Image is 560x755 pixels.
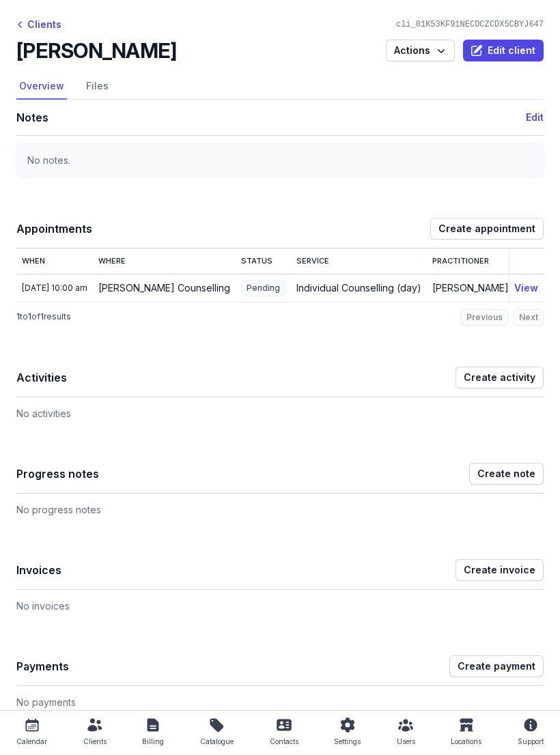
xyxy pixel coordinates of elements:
span: Pending [241,280,285,296]
div: Clients [83,733,107,750]
span: Create invoice [464,562,535,578]
div: Settings [334,733,361,750]
div: Calendar [16,733,47,750]
nav: Tabs [16,74,544,100]
a: Files [83,74,111,100]
button: Next [514,309,544,326]
span: Create activity [464,369,535,386]
span: Edit client [471,42,535,59]
div: No progress notes [16,494,544,518]
a: Overview [16,74,67,100]
span: 1 [40,311,44,322]
div: No invoices [16,590,544,614]
td: Individual Counselling (day) [291,274,427,302]
span: 1 [28,311,31,322]
div: Clients [16,16,61,33]
span: No notes. [27,154,70,166]
div: Billing [142,733,164,750]
td: [PERSON_NAME] [427,274,514,302]
span: 1 [16,311,20,322]
h2: [PERSON_NAME] [16,38,176,63]
button: Actions [386,40,455,61]
th: When [16,248,93,274]
p: to of results [16,311,71,322]
h1: Notes [16,108,526,127]
h1: Invoices [16,560,456,580]
span: Create payment [458,658,535,674]
button: Edit client [463,40,544,61]
span: Create note [477,466,535,482]
th: Practitioner [427,248,514,274]
th: Where [93,248,236,274]
th: Service [291,248,427,274]
h1: Payments [16,657,449,676]
div: Contacts [270,733,298,750]
div: Locations [451,733,481,750]
div: Support [518,733,544,750]
button: Previous [461,309,508,326]
button: Edit [526,109,544,126]
span: Create appointment [438,220,535,237]
h1: Progress notes [16,464,469,483]
div: [DATE] 10:00 am [22,283,87,294]
td: [PERSON_NAME] Counselling [93,274,236,302]
h1: Activities [16,368,456,387]
div: No payments [16,686,544,711]
span: Previous [466,312,503,323]
span: Actions [394,42,447,59]
div: Catalogue [200,733,234,750]
span: Next [519,312,538,323]
div: No activities [16,397,544,422]
button: View [514,280,538,296]
div: Users [397,733,415,750]
h1: Appointments [16,219,430,238]
th: Status [236,248,291,274]
div: cli_01K53KF91NECDCZCDX5CBYJ647 [391,19,549,30]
